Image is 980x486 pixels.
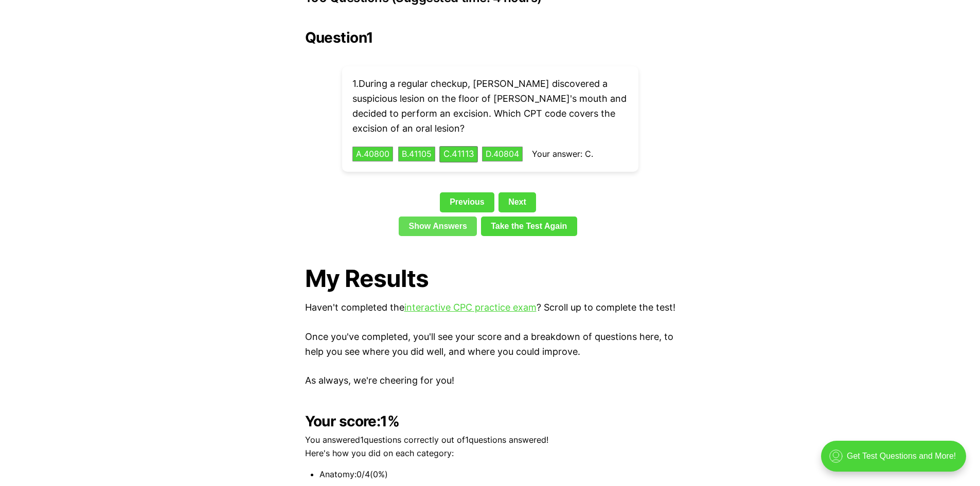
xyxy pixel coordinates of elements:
[305,330,675,359] p: Once you've completed, you'll see your score and a breakdown of questions here, to help you see w...
[319,468,675,481] li: Anatomy : 0 / 4 ( 0 %)
[498,192,536,212] a: Next
[398,147,435,162] button: B.41105
[532,149,593,159] span: Your answer: C.
[352,77,628,136] p: 1 . During a regular checkup, [PERSON_NAME] discovered a suspicious lesion on the floor of [PERSO...
[404,302,537,313] a: interactive CPC practice exam
[399,217,477,236] a: Show Answers
[440,192,494,212] a: Previous
[481,217,577,236] a: Take the Test Again
[482,147,523,162] button: D.40804
[305,434,675,447] p: You answered 1 questions correctly out of 1 questions answered!
[305,413,675,429] h2: Your score:
[305,29,675,46] h2: Question 1
[305,300,675,315] p: Haven't completed the ? Scroll up to complete the test!
[305,373,675,388] p: As always, we're cheering for you!
[305,447,675,460] p: Here's how you did on each category:
[380,412,399,430] b: 1 %
[305,265,675,292] h1: My Results
[439,146,478,162] button: C.41113
[812,436,980,486] iframe: portal-trigger
[352,147,393,162] button: A.40800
